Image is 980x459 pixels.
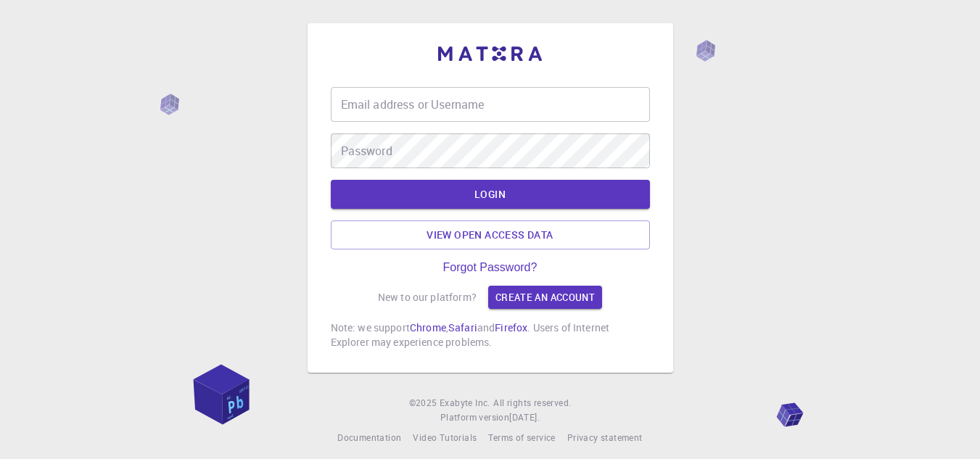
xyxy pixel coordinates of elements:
span: [DATE] . [509,411,540,423]
span: All rights reserved. [493,396,571,410]
span: Documentation [337,431,401,443]
span: Privacy statement [567,431,643,443]
a: [DATE]. [509,410,540,425]
span: Terms of service [488,431,555,443]
a: Terms of service [488,431,555,445]
p: New to our platform? [378,290,477,305]
a: Documentation [337,431,401,445]
span: Exabyte Inc. [440,397,490,408]
button: LOGIN [331,180,650,209]
span: © 2025 [409,396,440,410]
a: Forgot Password? [443,261,538,274]
a: Firefox [495,321,527,334]
span: Video Tutorials [413,431,477,443]
a: Exabyte Inc. [440,396,490,410]
a: Video Tutorials [413,431,477,445]
a: Privacy statement [567,431,643,445]
span: Platform version [440,410,509,425]
a: Create an account [488,286,602,309]
a: View open access data [331,220,650,249]
a: Chrome [410,321,446,334]
a: Safari [448,321,477,334]
p: Note: we support , and . Users of Internet Explorer may experience problems. [331,321,650,350]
